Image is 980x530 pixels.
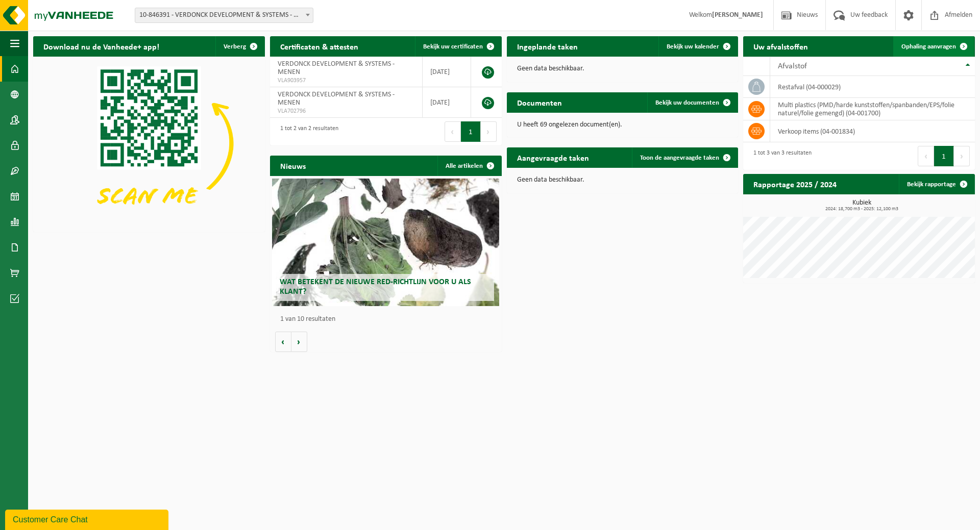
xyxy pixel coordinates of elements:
[423,87,471,118] td: [DATE]
[934,146,954,166] button: 1
[517,121,728,129] p: U heeft 69 ongelezen document(en).
[778,62,807,70] span: Afvalstof
[280,278,471,296] span: Wat betekent de nieuwe RED-richtlijn voor u als klant?
[901,43,956,50] span: Ophaling aanvragen
[899,174,974,194] a: Bekijk rapportage
[632,147,737,168] a: Toon de aangevraagde taken
[770,76,975,98] td: restafval (04-000029)
[275,120,338,143] div: 1 tot 2 van 2 resultaten
[507,36,588,56] h2: Ingeplande taken
[272,179,499,306] a: Wat betekent de nieuwe RED-richtlijn voor u als klant?
[215,36,264,57] button: Verberg
[278,107,415,115] span: VLA702796
[954,146,970,166] button: Next
[33,57,265,230] img: Download de VHEPlus App
[415,36,501,57] a: Bekijk uw certificaten
[280,316,497,323] p: 1 van 10 resultaten
[278,60,395,76] span: VERDONCK DEVELOPMENT & SYSTEMS - MENEN
[437,156,501,176] a: Alle artikelen
[224,43,246,50] span: Verberg
[748,199,975,212] h3: Kubiek
[918,146,934,166] button: Previous
[481,121,497,142] button: Next
[748,145,812,167] div: 1 tot 3 van 3 resultaten
[770,98,975,120] td: multi plastics (PMD/harde kunststoffen/spanbanden/EPS/folie naturel/folie gemengd) (04-001700)
[658,36,737,57] a: Bekijk uw kalender
[461,121,481,142] button: 1
[893,36,974,57] a: Ophaling aanvragen
[423,43,483,50] span: Bekijk uw certificaten
[770,120,975,142] td: verkoop items (04-001834)
[655,99,719,106] span: Bekijk uw documenten
[507,147,599,167] h2: Aangevraagde taken
[507,92,572,112] h2: Documenten
[135,8,313,22] span: 10-846391 - VERDONCK DEVELOPMENT & SYSTEMS - MENEN
[517,176,728,184] p: Geen data beschikbaar.
[517,65,728,72] p: Geen data beschikbaar.
[712,11,763,19] strong: [PERSON_NAME]
[291,332,307,352] button: Volgende
[667,43,719,50] span: Bekijk uw kalender
[33,36,169,56] h2: Download nu de Vanheede+ app!
[423,57,471,87] td: [DATE]
[647,92,737,113] a: Bekijk uw documenten
[135,8,313,23] span: 10-846391 - VERDONCK DEVELOPMENT & SYSTEMS - MENEN
[278,91,395,107] span: VERDONCK DEVELOPMENT & SYSTEMS - MENEN
[270,36,369,56] h2: Certificaten & attesten
[640,155,719,161] span: Toon de aangevraagde taken
[275,332,291,352] button: Vorige
[743,36,818,56] h2: Uw afvalstoffen
[445,121,461,142] button: Previous
[5,508,170,530] iframe: chat widget
[270,156,316,175] h2: Nieuws
[278,77,415,85] span: VLA903957
[743,174,847,194] h2: Rapportage 2025 / 2024
[748,207,975,212] span: 2024: 18,700 m3 - 2025: 12,100 m3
